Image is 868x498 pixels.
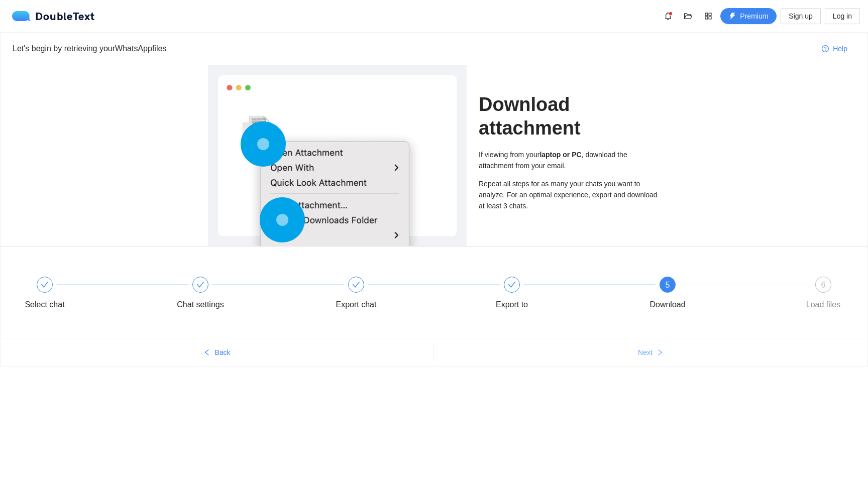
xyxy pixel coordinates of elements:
a: logoDoubleText [12,11,95,21]
div: Export chat [336,297,377,313]
h1: Download attachment [479,93,660,140]
button: thunderboltPremium [720,8,777,24]
span: 5 [666,281,670,289]
div: Let's begin by retrieving your WhatsApp files [13,42,814,55]
span: folder-open [681,12,696,20]
span: bell [661,12,676,20]
span: Sign up [789,11,812,22]
img: logo [12,11,35,21]
div: Chat settings [177,297,224,313]
div: 5Download [638,277,794,313]
span: Log in [833,11,852,22]
div: If viewing from your , download the attachment from your email. [479,149,660,171]
span: right [657,349,664,357]
div: Export to [483,277,638,313]
span: Help [833,43,847,54]
span: check [508,281,516,289]
span: check [196,281,204,289]
button: appstore [700,8,716,24]
b: laptop or PC [539,151,581,159]
div: Export chat [327,277,483,313]
div: Select chat [16,277,171,313]
div: Repeat all steps for as many your chats you want to analyze. For an optimal experience, export an... [479,178,660,211]
span: 6 [821,281,826,289]
span: Next [638,347,653,358]
span: left [203,349,210,357]
div: Load files [806,297,841,313]
span: check [41,281,49,289]
button: question-circleHelp [814,41,855,57]
button: leftBack [1,344,433,360]
span: check [352,281,360,289]
span: Back [214,347,230,358]
span: Premium [740,11,768,22]
button: folder-open [680,8,696,24]
button: Sign up [781,8,820,24]
div: 6Load files [794,277,852,313]
button: Nextright [434,344,867,360]
span: appstore [701,12,716,20]
button: bell [660,8,676,24]
button: Log in [825,8,860,24]
span: question-circle [822,45,829,53]
span: thunderbolt [729,13,736,21]
div: Export to [496,297,528,313]
div: Select chat [25,297,64,313]
div: DoubleText [12,11,95,21]
div: Download [649,297,685,313]
div: Chat settings [171,277,327,313]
